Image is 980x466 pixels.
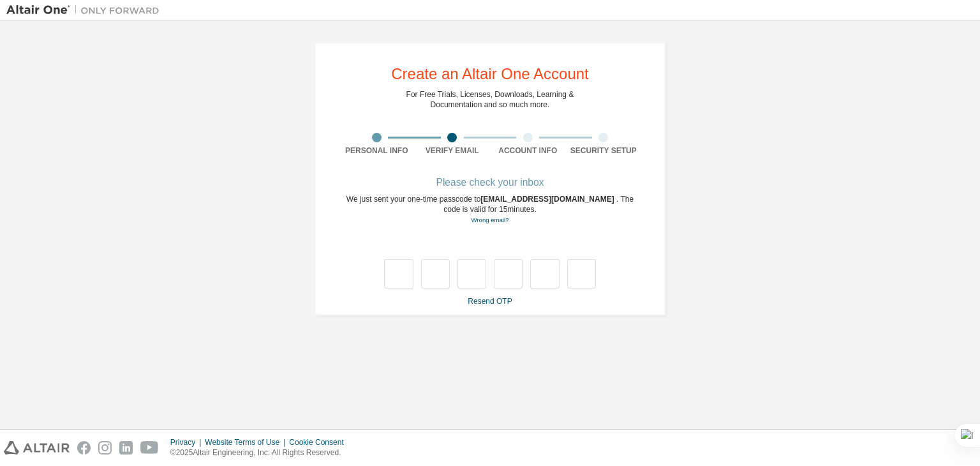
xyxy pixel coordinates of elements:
[77,441,91,455] img: facebook.svg
[339,194,641,225] div: We just sent your one-time passcode to . The code is valid for 15 minutes.
[4,441,70,455] img: altair_logo.svg
[415,146,491,156] div: Verify Email
[339,146,415,156] div: Personal Info
[339,179,641,186] div: Please check your inbox
[119,441,133,455] img: linkedin.svg
[205,437,289,447] div: Website Terms of Use
[140,441,159,455] img: youtube.svg
[480,195,616,204] span: [EMAIL_ADDRESS][DOMAIN_NAME]
[566,146,642,156] div: Security Setup
[468,297,512,306] a: Resend OTP
[98,441,112,455] img: instagram.svg
[6,4,166,17] img: Altair One
[391,66,589,82] div: Create an Altair One Account
[170,437,205,447] div: Privacy
[471,216,509,223] a: Go back to the registration form
[490,146,566,156] div: Account Info
[289,437,351,447] div: Cookie Consent
[170,447,352,458] p: © 2025 Altair Engineering, Inc. All Rights Reserved.
[406,89,574,110] div: For Free Trials, Licenses, Downloads, Learning & Documentation and so much more.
